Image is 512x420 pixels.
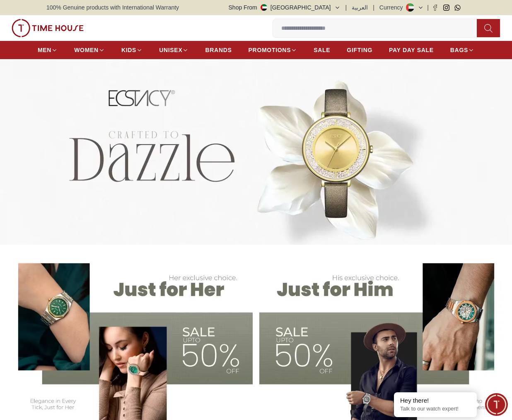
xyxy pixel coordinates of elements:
[229,3,341,12] button: Shop From[GEOGRAPHIC_DATA]
[432,5,438,11] a: Facebook
[389,46,434,54] span: PAY DAY SALE
[450,43,474,57] a: BAGS
[74,46,99,54] span: WOMEN
[454,5,461,11] a: Whatsapp
[74,43,105,57] a: WOMEN
[345,3,347,12] span: |
[121,43,142,57] a: KIDS
[427,3,429,12] span: |
[400,406,471,413] p: Talk to our watch expert!
[373,3,374,12] span: |
[249,46,291,54] span: PROMOTIONS
[314,43,330,57] a: SALE
[38,43,58,57] a: MEN
[205,46,232,54] span: BRANDS
[159,46,182,54] span: UNISEX
[46,3,179,12] span: 100% Genuine products with International Warranty
[314,46,330,54] span: SALE
[249,43,297,57] a: PROMOTIONS
[352,3,368,12] button: العربية
[12,19,84,37] img: ...
[205,43,232,57] a: BRANDS
[261,4,267,11] img: United Arab Emirates
[450,46,468,54] span: BAGS
[38,46,51,54] span: MEN
[121,46,136,54] span: KIDS
[159,43,188,57] a: UNISEX
[443,5,449,11] a: Instagram
[389,43,434,57] a: PAY DAY SALE
[379,3,406,12] div: Currency
[400,396,471,405] div: Hey there!
[485,393,508,416] div: Chat Widget
[347,46,372,54] span: GIFTING
[347,43,372,57] a: GIFTING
